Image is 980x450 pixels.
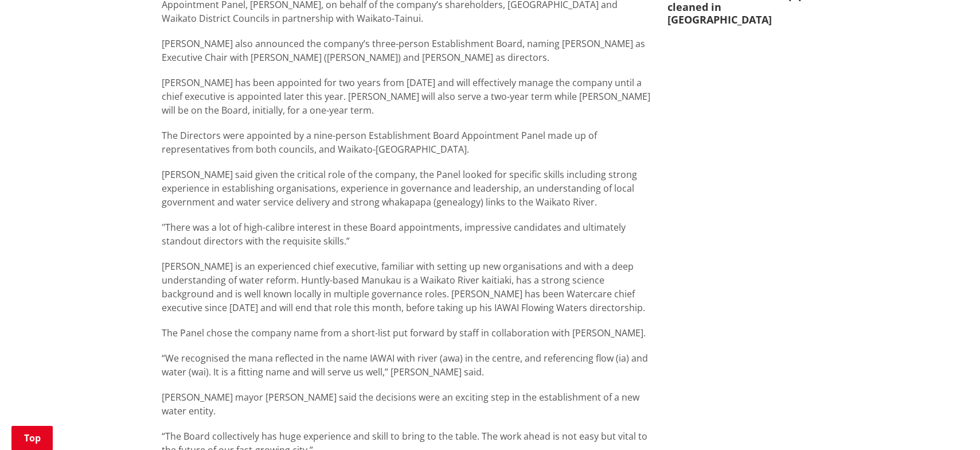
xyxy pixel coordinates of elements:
[11,426,53,450] a: Top
[162,129,650,156] p: The Directors were appointed by a nine-person Establishment Board Appointment Panel made up of re...
[162,76,650,117] p: [PERSON_NAME] has been appointed for two years from [DATE] and will effectively manage the compan...
[162,168,650,209] p: [PERSON_NAME] said given the critical role of the company, the Panel looked for specific skills i...
[162,390,650,418] p: [PERSON_NAME] mayor [PERSON_NAME] said the decisions were an exciting step in the establishment o...
[927,402,969,443] iframe: Messenger Launcher
[162,220,650,248] p: "There was a lot of high-calibre interest in these Board appointments, impressive candidates and ...
[162,351,650,379] p: “We recognised the mana reflected in the name IAWAI with river (awa) in the centre, and referenci...
[162,37,650,64] p: [PERSON_NAME] also announced the company’s three-person Establishment Board, naming [PERSON_NAME]...
[162,259,650,315] p: [PERSON_NAME] is an experienced chief executive, familiar with setting up new organisations and w...
[162,326,650,340] p: The Panel chose the company name from a short-list put forward by staff in collaboration with [PE...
